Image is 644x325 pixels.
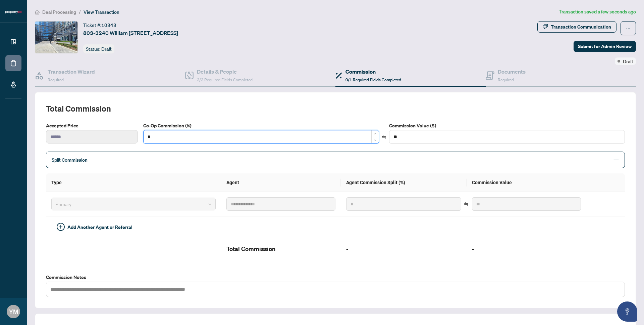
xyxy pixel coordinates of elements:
button: Transaction Communication [537,21,616,33]
span: 0/1 Required Fields Completed [345,77,401,82]
span: Draft [623,57,633,65]
button: Submit for Admin Review [574,41,636,52]
span: down [374,139,376,141]
span: Required [498,77,514,82]
span: Draft [101,46,112,52]
th: Commission Value [467,173,586,192]
th: Agent Commission Split (%) [341,173,467,192]
span: Required [48,77,64,82]
span: 803-3240 William [STREET_ADDRESS] [83,29,178,37]
span: swap [382,135,386,139]
span: plus-circle [57,223,65,231]
span: Add Another Agent or Referral [67,224,132,231]
img: logo [5,10,21,14]
span: Increase Value [371,130,379,137]
label: Commission Value ($) [389,122,625,129]
span: up [374,132,376,135]
div: Ticket #: [83,21,116,29]
span: Deal Processing [42,9,76,15]
h2: Total Commission [46,103,625,114]
span: ellipsis [626,26,631,31]
span: Split Commission [52,157,88,163]
th: Agent [221,173,341,192]
div: Status: [83,44,114,53]
span: 3/3 Required Fields Completed [197,77,253,82]
img: IMG-W12348269_1.jpg [35,22,77,53]
h4: Commission [345,68,401,76]
span: View Transaction [84,9,119,15]
h4: Details & People [197,68,253,76]
h2: - [472,244,581,254]
div: Split Commission [46,152,625,168]
span: Decrease Value [371,137,379,143]
h2: Total Commission [226,244,335,254]
span: Primary [55,199,212,209]
span: 10343 [101,22,116,28]
li: / [79,8,81,16]
h4: Documents [498,68,526,76]
span: minus [613,157,619,163]
span: home [35,10,40,14]
article: Transaction saved a few seconds ago [559,8,636,16]
h4: Transaction Wizard [48,68,95,76]
button: Add Another Agent or Referral [51,222,138,233]
label: Commission Notes [46,274,625,281]
button: Open asap [617,301,637,322]
span: YM [9,307,18,316]
div: Transaction Communication [551,22,611,32]
span: swap [464,202,469,206]
th: Type [46,173,221,192]
h2: - [346,244,461,254]
label: Co-Op Commission (%) [143,122,379,129]
span: Submit for Admin Review [578,41,632,52]
label: Accepted Price [46,122,138,129]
